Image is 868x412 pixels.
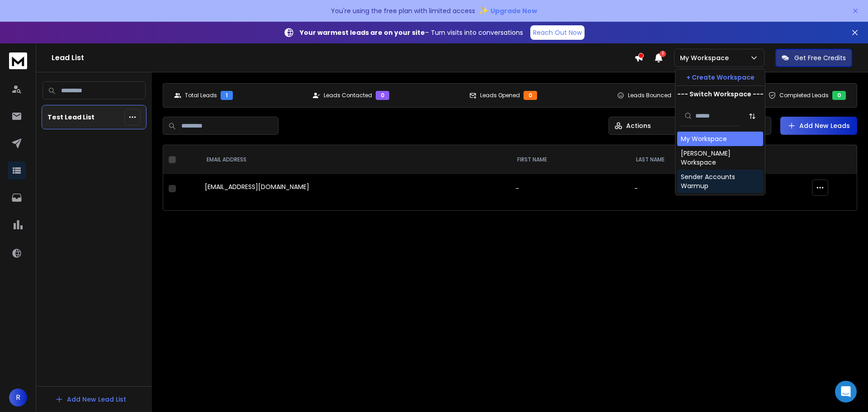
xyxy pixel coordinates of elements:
[9,388,27,407] button: R
[480,92,520,99] p: Leads Opened
[376,91,389,100] div: 0
[300,28,425,37] strong: Your warmest leads are on your site
[681,134,727,143] div: My Workspace
[681,149,759,167] div: [PERSON_NAME] Workspace
[626,121,651,130] p: Actions
[779,92,829,99] p: Completed Leads
[675,69,765,85] button: + Create Workspace
[530,25,585,40] a: Reach Out Now
[681,172,759,190] div: Sender Accounts Warmup
[680,53,732,62] p: My Workspace
[491,6,537,15] span: Upgrade Now
[221,91,233,100] div: 1
[479,5,489,17] span: ✨
[52,52,634,63] h1: Lead List
[324,92,372,99] p: Leads Contacted
[775,49,852,67] button: Get Free Credits
[510,145,629,174] th: FIRST NAME
[628,92,671,99] p: Leads Bounced
[9,52,27,69] img: logo
[300,28,523,37] p: – Turn visits into conversations
[510,174,629,203] td: -
[524,91,537,100] div: 0
[835,381,857,403] div: Open Intercom Messenger
[794,53,846,62] p: Get Free Credits
[331,6,475,15] p: You're using the free plan with limited access
[48,390,133,408] button: Add New Lead List
[533,28,582,37] p: Reach Out Now
[199,145,510,174] th: EMAIL ADDRESS
[686,73,755,82] p: + Create Workspace
[660,51,666,57] span: 1
[185,92,217,99] p: Total Leads
[205,182,505,195] div: [EMAIL_ADDRESS][DOMAIN_NAME]
[832,91,846,100] div: 0
[788,121,850,130] a: Add New Leads
[629,174,745,203] td: -
[780,117,857,135] button: Add New Leads
[677,90,764,99] p: --- Switch Workspace ---
[47,113,94,122] p: Test Lead List
[479,2,537,20] button: ✨Upgrade Now
[743,107,761,125] button: Sort by Sort A-Z
[629,145,745,174] th: LAST NAME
